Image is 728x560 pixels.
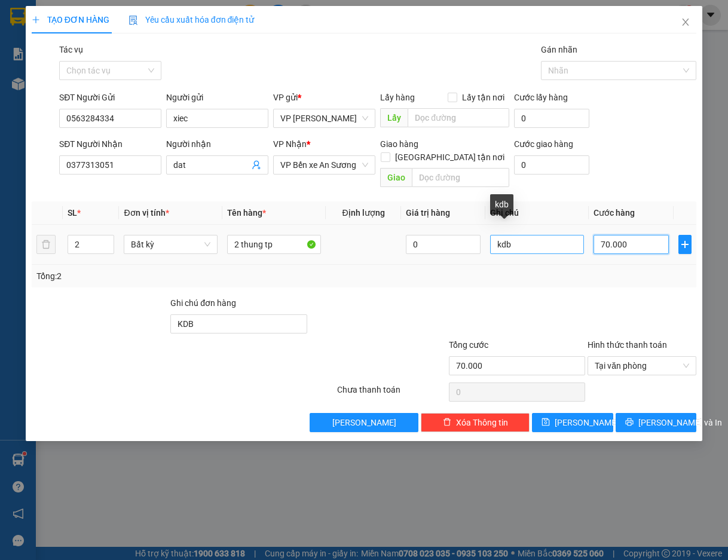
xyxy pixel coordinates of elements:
[59,91,161,104] div: SĐT Người Gửi
[32,15,109,25] span: TẠO ĐƠN HÀNG
[679,240,692,249] span: plus
[406,235,481,254] input: 0
[449,340,488,350] span: Tổng cước
[170,298,236,308] label: Ghi chú đơn hàng
[336,383,447,404] div: Chưa thanh toán
[625,418,634,427] span: printer
[588,340,667,350] label: Hình thức thanh toán
[68,208,77,218] span: SL
[514,155,589,175] input: Cước giao hàng
[421,413,530,432] button: deleteXóa Thông tin
[490,235,584,254] input: Ghi Chú
[380,139,418,149] span: Giao hàng
[380,108,408,127] span: Lấy
[227,208,266,218] span: Tên hàng
[124,208,169,218] span: Đơn vị tính
[380,93,415,102] span: Lấy hàng
[36,235,56,254] button: delete
[131,235,210,253] span: Bất kỳ
[129,15,255,25] span: Yêu cầu xuất hóa đơn điện tử
[408,108,509,127] input: Dọc đường
[280,109,368,127] span: VP Long Khánh
[542,418,550,427] span: save
[555,416,619,429] span: [PERSON_NAME]
[406,208,450,218] span: Giá trị hàng
[595,357,689,375] span: Tại văn phòng
[457,91,509,104] span: Lấy tận nơi
[678,235,692,254] button: plus
[669,6,702,39] button: Close
[541,45,577,54] label: Gán nhãn
[332,416,396,429] span: [PERSON_NAME]
[342,208,385,218] span: Định lượng
[490,194,513,215] div: kdb
[681,17,690,27] span: close
[36,270,282,283] div: Tổng: 2
[273,139,307,149] span: VP Nhận
[532,413,613,432] button: save[PERSON_NAME]
[443,418,451,427] span: delete
[310,413,418,432] button: [PERSON_NAME]
[252,160,261,170] span: user-add
[638,416,722,429] span: [PERSON_NAME] và In
[227,235,321,254] input: VD: Bàn, Ghế
[456,416,508,429] span: Xóa Thông tin
[514,109,589,128] input: Cước lấy hàng
[273,91,375,104] div: VP gửi
[390,151,509,164] span: [GEOGRAPHIC_DATA] tận nơi
[166,91,268,104] div: Người gửi
[485,201,589,225] th: Ghi chú
[59,137,161,151] div: SĐT Người Nhận
[166,137,268,151] div: Người nhận
[129,16,138,25] img: icon
[616,413,697,432] button: printer[PERSON_NAME] và In
[412,168,509,187] input: Dọc đường
[514,93,568,102] label: Cước lấy hàng
[380,168,412,187] span: Giao
[514,139,573,149] label: Cước giao hàng
[59,45,83,54] label: Tác vụ
[280,156,368,174] span: VP Bến xe An Sương
[170,314,307,333] input: Ghi chú đơn hàng
[32,16,40,24] span: plus
[594,208,635,218] span: Cước hàng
